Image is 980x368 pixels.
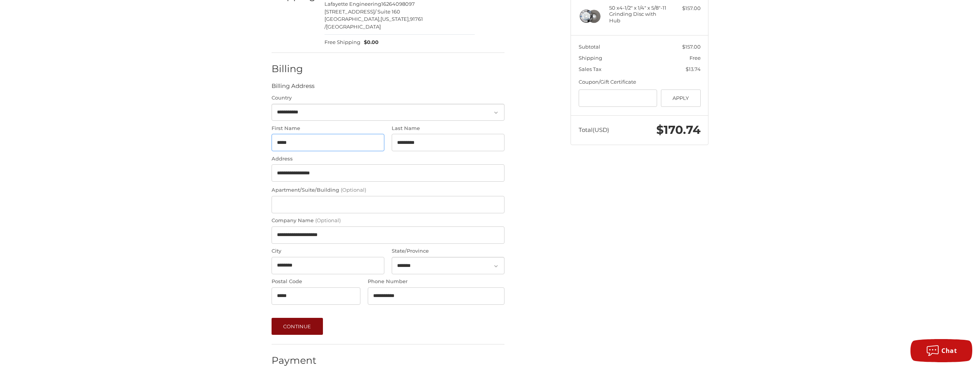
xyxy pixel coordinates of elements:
[272,94,504,102] label: Country
[392,247,504,255] label: State/Province
[272,186,504,194] label: Apartment/Suite/Building
[324,8,375,15] span: [STREET_ADDRESS]
[272,278,360,285] label: Postal Code
[341,187,366,193] small: (Optional)
[661,89,701,107] button: Apply
[324,1,381,7] span: Lafayette Engineering
[381,1,415,7] span: 16264098097
[656,123,701,137] span: $170.74
[579,89,657,107] input: Gift Certificate or Coupon Code
[326,24,381,30] span: [GEOGRAPHIC_DATA]
[272,354,317,366] h2: Payment
[686,66,701,72] span: $13.74
[910,339,972,362] button: Chat
[272,247,384,255] label: City
[315,217,341,223] small: (Optional)
[609,5,668,24] h4: 50 x 4-1/2" x 1/4" x 5/8"-11 Grinding Disc with Hub
[272,155,504,163] label: Address
[392,125,504,132] label: Last Name
[670,5,701,12] div: $157.00
[324,39,360,46] span: Free Shipping
[375,8,400,15] span: / Suite 160
[324,16,380,22] span: [GEOGRAPHIC_DATA],
[941,346,957,355] span: Chat
[579,55,602,61] span: Shipping
[324,16,423,30] span: 91761 /
[579,126,609,133] span: Total (USD)
[272,217,504,225] label: Company Name
[360,39,379,46] span: $0.00
[682,44,701,50] span: $157.00
[272,125,384,132] label: First Name
[690,55,701,61] span: Free
[380,16,410,22] span: [US_STATE],
[368,278,504,285] label: Phone Number
[272,63,317,75] h2: Billing
[579,44,600,50] span: Subtotal
[579,66,601,72] span: Sales Tax
[272,318,323,335] button: Continue
[579,78,701,86] div: Coupon/Gift Certificate
[272,82,314,94] legend: Billing Address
